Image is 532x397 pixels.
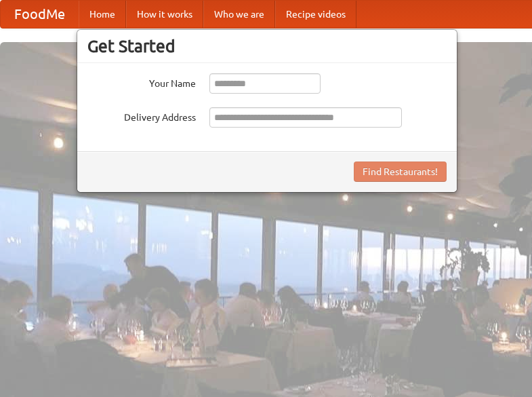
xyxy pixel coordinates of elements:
[203,1,275,28] a: Who we are
[275,1,356,28] a: Recipe videos
[87,73,196,90] label: Your Name
[87,107,196,124] label: Delivery Address
[354,162,447,182] button: Find Restaurants!
[126,1,203,28] a: How it works
[79,1,126,28] a: Home
[1,1,79,28] a: FoodMe
[87,36,447,56] h3: Get Started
